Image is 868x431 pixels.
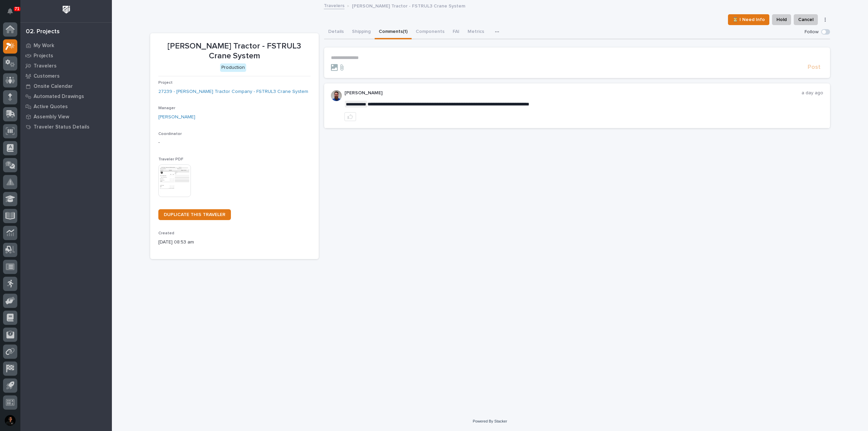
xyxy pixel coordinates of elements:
p: [PERSON_NAME] [344,90,802,96]
div: Notifications71 [8,8,17,19]
span: Manager [158,106,175,110]
span: Project [158,81,173,85]
button: Notifications [3,4,17,18]
a: Active Quotes [20,101,112,112]
a: Automated Drawings [20,91,112,101]
button: Cancel [794,14,818,25]
p: a day ago [802,90,823,96]
button: FAI [449,25,463,39]
a: [PERSON_NAME] [158,114,195,121]
a: Traveler Status Details [20,122,112,132]
button: Details [324,25,348,39]
p: Customers [34,73,60,79]
p: [PERSON_NAME] Tractor - FSTRUL3 Crane System [352,2,465,9]
button: ⏳ I Need Info [728,14,769,25]
p: Follow [805,29,818,35]
img: Workspace Logo [60,3,73,16]
p: Projects [34,53,53,59]
img: 6hTokn1ETDGPf9BPokIQ [331,90,342,101]
span: Hold [776,16,787,24]
span: Created [158,231,174,235]
span: Traveler PDF [158,157,183,161]
span: Post [808,63,821,71]
p: Traveler Status Details [34,124,90,130]
button: Hold [772,14,791,25]
a: My Work [20,40,112,51]
p: My Work [34,43,54,49]
button: like this post [344,112,356,121]
p: [PERSON_NAME] Tractor - FSTRUL3 Crane System [158,41,311,61]
a: Powered By Stacker [473,419,507,423]
p: 71 [15,6,19,11]
button: Post [805,63,823,71]
a: Travelers [324,1,344,9]
button: Components [412,25,449,39]
p: Automated Drawings [34,94,84,100]
p: [DATE] 08:53 am [158,239,311,246]
div: 02. Projects [26,28,60,36]
div: Production [220,63,246,72]
button: Metrics [463,25,488,39]
button: users-avatar [3,413,17,428]
p: Onsite Calendar [34,83,73,90]
p: - [158,139,311,146]
span: Coordinator [158,132,182,136]
span: Cancel [798,16,813,24]
p: Assembly View [34,114,69,120]
a: Projects [20,51,112,61]
a: DUPLICATE THIS TRAVELER [158,209,231,220]
p: Travelers [34,63,57,69]
button: Comments (1) [375,25,412,39]
a: Onsite Calendar [20,81,112,91]
a: Customers [20,71,112,81]
button: Shipping [348,25,375,39]
p: Active Quotes [34,104,68,110]
span: DUPLICATE THIS TRAVELER [164,212,225,217]
span: ⏳ I Need Info [732,16,765,24]
a: Travelers [20,61,112,71]
a: Assembly View [20,112,112,122]
a: 27239 - [PERSON_NAME] Tractor Company - FSTRUL3 Crane System [158,88,308,95]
